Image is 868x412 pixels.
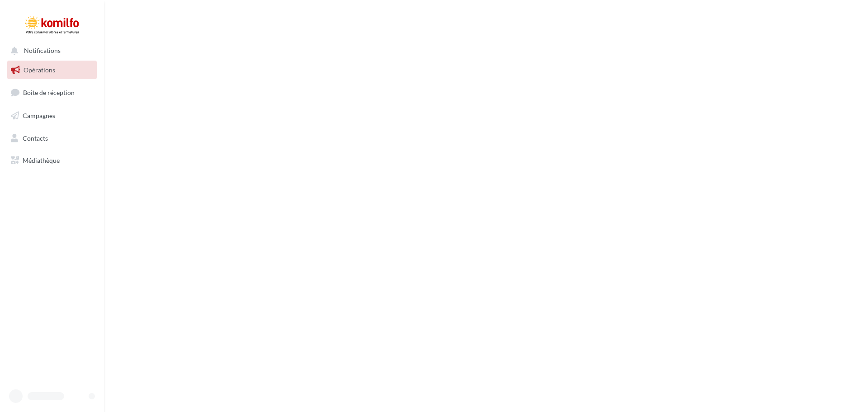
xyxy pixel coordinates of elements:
[5,129,99,148] a: Contacts
[24,66,55,74] span: Opérations
[23,89,75,96] span: Boîte de réception
[23,134,48,142] span: Contacts
[5,106,99,125] a: Campagnes
[5,151,99,170] a: Médiathèque
[24,47,61,55] span: Notifications
[23,156,60,164] span: Médiathèque
[5,83,99,102] a: Boîte de réception
[23,112,55,119] span: Campagnes
[5,61,99,80] a: Opérations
